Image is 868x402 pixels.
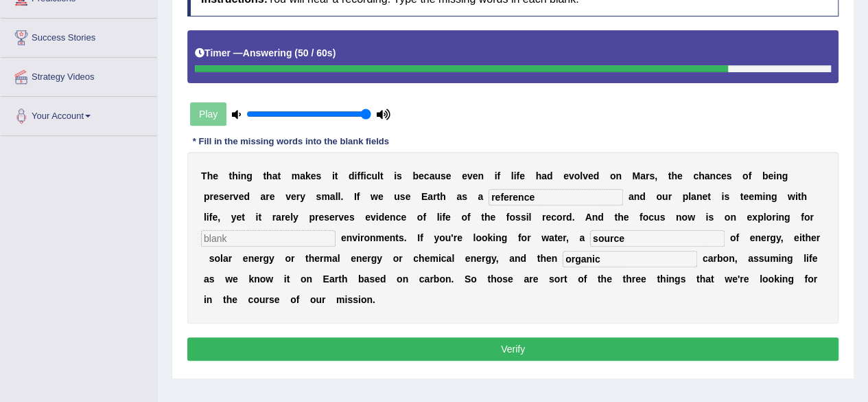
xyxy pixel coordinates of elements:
[335,170,338,181] b: t
[300,170,305,181] b: a
[780,232,783,243] b: ,
[754,191,762,202] b: m
[292,170,300,181] b: m
[771,191,777,202] b: g
[233,191,239,202] b: v
[743,191,749,202] b: e
[291,191,296,202] b: e
[364,170,366,181] b: i
[799,232,802,243] b: i
[365,212,371,223] b: e
[187,135,395,148] div: * Fill in the missing words into the blank fields
[646,170,649,181] b: r
[344,212,349,223] b: e
[563,251,697,267] input: blank
[321,191,329,202] b: m
[1,58,157,92] a: Strategy Videos
[765,191,771,202] b: n
[655,170,657,181] b: ,
[258,212,261,223] b: t
[515,212,521,223] b: s
[804,212,810,223] b: o
[495,170,497,181] b: i
[542,212,546,223] b: r
[648,212,654,223] b: c
[535,170,541,181] b: h
[801,191,807,202] b: h
[315,212,318,223] b: r
[730,232,736,243] b: o
[377,170,380,181] b: l
[549,232,554,243] b: a
[1,19,157,53] a: Success Stories
[220,253,223,264] b: l
[541,170,547,181] b: a
[502,232,508,243] b: g
[478,191,483,202] b: a
[246,170,253,181] b: g
[749,232,755,243] b: e
[794,232,799,243] b: e
[219,191,224,202] b: s
[566,212,572,223] b: d
[763,212,766,223] b: l
[204,191,210,202] b: p
[668,170,672,181] b: t
[270,191,275,202] b: e
[776,232,781,243] b: y
[478,170,484,181] b: n
[654,212,660,223] b: u
[594,170,600,181] b: d
[784,212,790,223] b: g
[352,232,357,243] b: v
[412,170,419,181] b: b
[429,170,434,181] b: a
[634,191,640,202] b: n
[395,232,399,243] b: t
[207,212,209,223] b: i
[516,170,519,181] b: f
[277,170,281,181] b: t
[489,189,623,205] input: blank
[349,212,355,223] b: s
[688,191,691,202] b: l
[433,191,436,202] b: r
[699,170,705,181] b: h
[521,232,527,243] b: o
[316,170,321,181] b: s
[384,212,390,223] b: e
[506,212,510,223] b: f
[493,232,495,243] b: i
[798,191,801,202] b: t
[487,232,493,243] b: k
[311,170,316,181] b: e
[347,232,353,243] b: n
[204,212,207,223] b: l
[296,191,300,202] b: r
[423,212,426,223] b: f
[629,191,634,202] b: a
[773,170,776,181] b: i
[640,191,646,202] b: d
[242,212,245,223] b: t
[569,170,574,181] b: v
[526,212,529,223] b: i
[390,232,396,243] b: n
[676,212,682,223] b: n
[442,212,445,223] b: f
[364,232,370,243] b: o
[263,170,266,181] b: t
[566,232,569,243] b: ,
[209,253,215,264] b: s
[318,212,324,223] b: e
[201,230,336,247] input: blank
[752,212,758,223] b: x
[749,191,754,202] b: e
[623,212,629,223] b: e
[436,212,439,223] b: l
[579,232,585,243] b: a
[305,170,311,181] b: k
[357,170,360,181] b: f
[484,212,491,223] b: h
[231,212,237,223] b: y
